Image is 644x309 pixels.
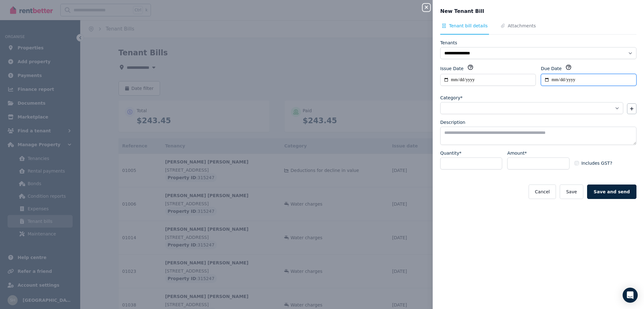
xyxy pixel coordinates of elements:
[508,23,536,29] span: Attachments
[440,23,636,35] nav: Tabs
[587,185,636,199] button: Save and send
[529,185,556,199] button: Cancel
[440,150,462,156] label: Quantity*
[623,288,638,303] div: Open Intercom Messenger
[541,65,562,72] label: Due Date
[575,161,579,165] input: Includes GST?
[507,150,527,156] label: Amount*
[581,160,612,166] span: Includes GST?
[560,185,583,199] button: Save
[449,23,488,29] span: Tenant bill details
[440,65,464,72] label: Issue Date
[440,95,463,101] label: Category*
[440,8,484,15] span: New Tenant Bill
[440,119,465,125] label: Description
[440,40,457,46] label: Tenants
